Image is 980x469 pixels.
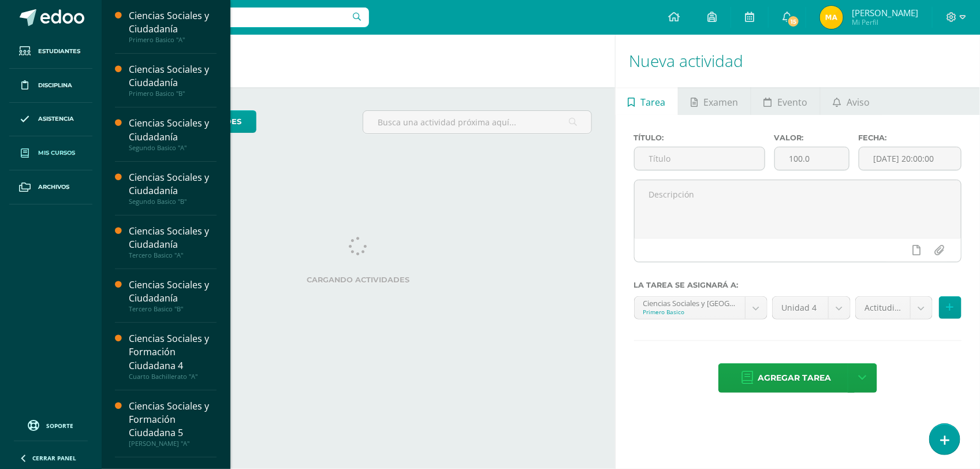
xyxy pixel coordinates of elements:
[758,364,832,392] span: Agregar tarea
[38,183,69,192] span: Archivos
[635,147,765,170] input: Título
[38,114,74,124] span: Asistencia
[129,400,217,440] div: Ciencias Sociales y Formación Ciudadana 5
[14,417,88,433] a: Soporte
[129,36,217,44] div: Primero Basico "A"
[129,63,217,98] a: Ciencias Sociales y CiudadaníaPrimero Basico "B"
[820,6,843,29] img: 215b9c9539769b3c2cc1c8ca402366c2.png
[643,297,737,308] div: Ciencias Sociales y [GEOGRAPHIC_DATA] 'A'
[129,9,217,36] div: Ciencias Sociales y Ciudadanía
[616,87,678,115] a: Tarea
[129,171,217,206] a: Ciencias Sociales y CiudadaníaSegundo Basico "B"
[129,400,217,448] a: Ciencias Sociales y Formación Ciudadana 5[PERSON_NAME] "A"
[129,90,217,98] div: Primero Basico "B"
[129,117,217,151] a: Ciencias Sociales y CiudadaníaSegundo Basico "A"
[634,281,962,289] label: La tarea se asignará a:
[129,144,217,152] div: Segundo Basico "A"
[847,88,870,116] span: Aviso
[643,308,737,316] div: Primero Basico
[129,63,217,90] div: Ciencias Sociales y Ciudadanía
[629,35,966,87] h1: Nueva actividad
[852,7,918,18] span: [PERSON_NAME]
[129,117,217,143] div: Ciencias Sociales y Ciudadanía
[47,422,74,430] span: Soporte
[129,278,217,305] div: Ciencias Sociales y Ciudadanía
[115,35,601,87] h1: Actividades
[9,35,92,69] a: Estudiantes
[634,133,765,142] label: Título:
[125,276,592,284] label: Cargando actividades
[856,297,932,319] a: Actitudinal (5.0%)
[859,147,961,170] input: Fecha de entrega
[852,17,918,27] span: Mi Perfil
[129,9,217,44] a: Ciencias Sociales y CiudadaníaPrimero Basico "A"
[9,103,92,137] a: Asistencia
[363,111,591,133] input: Busca una actividad próxima aquí...
[129,198,217,206] div: Segundo Basico "B"
[9,136,92,170] a: Mis cursos
[32,454,76,462] span: Cerrar panel
[640,88,665,116] span: Tarea
[129,373,217,381] div: Cuarto Bachillerato "A"
[38,47,80,56] span: Estudiantes
[703,88,738,116] span: Examen
[129,332,217,380] a: Ciencias Sociales y Formación Ciudadana 4Cuarto Bachillerato "A"
[109,8,369,27] input: Busca un usuario...
[9,170,92,204] a: Archivos
[129,440,217,448] div: [PERSON_NAME] "A"
[774,133,849,142] label: Valor:
[9,69,92,103] a: Disciplina
[38,81,72,90] span: Disciplina
[773,297,850,319] a: Unidad 4
[129,225,217,259] a: Ciencias Sociales y CiudadaníaTercero Basico "A"
[129,171,217,198] div: Ciencias Sociales y Ciudadanía
[778,88,808,116] span: Evento
[775,147,849,170] input: Puntos máximos
[129,305,217,313] div: Tercero Basico "B"
[781,297,819,319] span: Unidad 4
[865,297,901,319] span: Actitudinal (5.0%)
[38,148,75,158] span: Mis cursos
[679,87,751,115] a: Examen
[129,251,217,259] div: Tercero Basico "A"
[859,133,962,142] label: Fecha:
[129,225,217,251] div: Ciencias Sociales y Ciudadanía
[821,87,882,115] a: Aviso
[129,332,217,372] div: Ciencias Sociales y Formación Ciudadana 4
[787,15,800,28] span: 15
[129,278,217,313] a: Ciencias Sociales y CiudadaníaTercero Basico "B"
[635,297,767,319] a: Ciencias Sociales y [GEOGRAPHIC_DATA] 'A'Primero Basico
[751,87,820,115] a: Evento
